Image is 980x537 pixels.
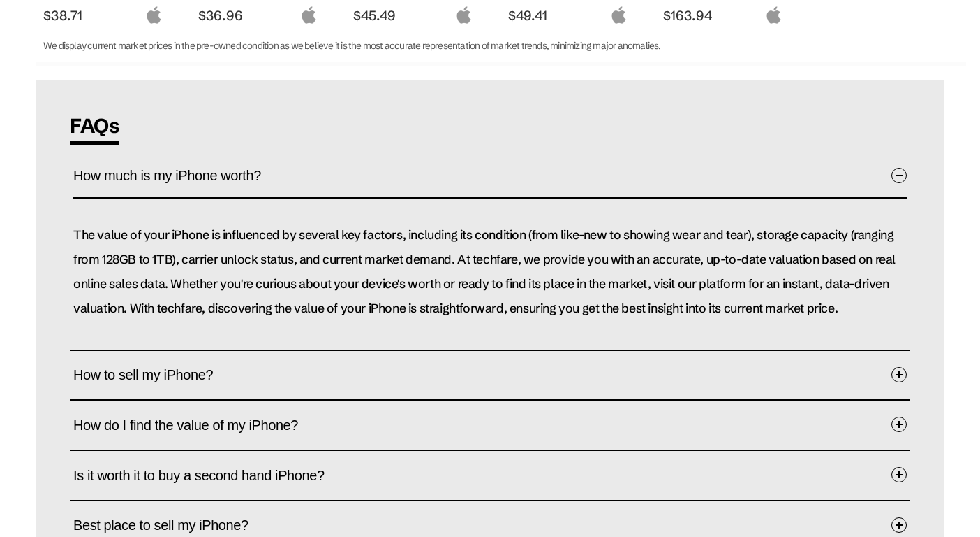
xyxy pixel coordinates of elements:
[73,454,346,497] span: Is it worth it to buy a second hand iPhone?
[73,403,319,447] span: How do I find the value of my iPhone?
[765,6,782,24] img: apple-logo
[70,113,119,145] span: FAQs
[43,38,914,55] p: We display current market prices in the pre-owned condition as we believe it is the most accurate...
[145,6,163,24] img: apple-logo
[73,454,907,496] button: Is it worth it to buy a second hand iPhone?
[353,7,473,24] span: $45.49
[73,355,907,396] button: How to sell my iPhone?
[73,155,907,199] button: How much is my iPhone worth?
[73,223,907,322] p: The value of your iPhone is influenced by several key factors, including its condition (from like...
[73,353,234,396] span: How to sell my iPhone?
[73,404,907,446] button: How do I find the value of my iPhone?
[610,6,628,24] img: apple-logo
[43,7,163,24] span: $38.71
[198,7,318,24] span: $36.96
[455,6,473,24] img: apple-logo
[508,7,628,24] span: $49.41
[73,154,282,197] span: How much is my iPhone worth?
[663,7,782,24] span: $163.94
[300,6,318,24] img: apple-logo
